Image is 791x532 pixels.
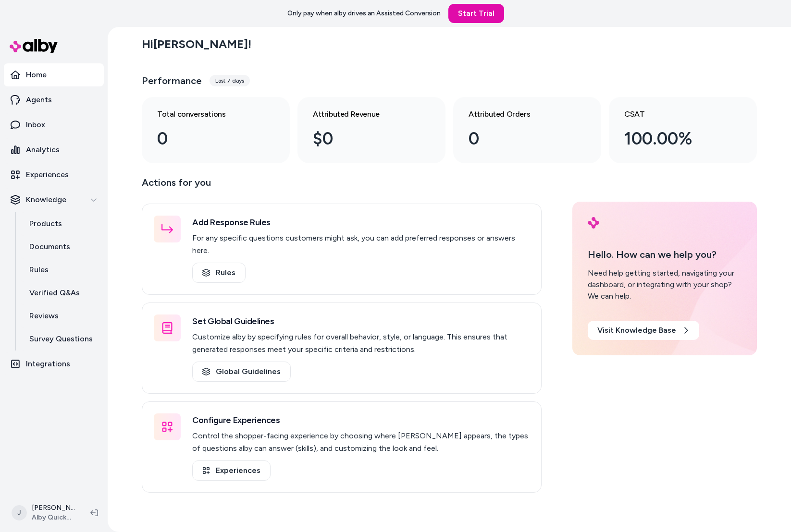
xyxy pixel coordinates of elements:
a: Home [4,63,104,86]
a: Products [20,212,104,235]
h3: CSAT [624,109,726,120]
a: Survey Questions [20,327,104,351]
p: Reviews [29,310,59,322]
p: Integrations [26,358,70,370]
a: Inbox [4,113,104,136]
h3: Add Response Rules [192,216,530,229]
a: Reviews [20,304,104,327]
p: Knowledge [26,194,66,206]
h3: Set Global Guidelines [192,314,530,328]
div: 0 [157,126,259,152]
a: Rules [20,258,104,281]
p: Documents [29,241,70,253]
p: Actions for you [142,175,542,198]
p: Experiences [26,169,69,181]
a: Integrations [4,352,104,375]
p: Rules [29,264,49,276]
button: Knowledge [4,188,104,211]
p: For any specific questions customers might ask, you can add preferred responses or answers here. [192,232,530,257]
button: J[PERSON_NAME]Alby QuickStart Store [6,497,83,528]
p: Control the shopper-facing experience by choosing where [PERSON_NAME] appears, the types of quest... [192,430,530,455]
h3: Total conversations [157,109,259,120]
p: Products [29,218,62,230]
p: Only pay when alby drives an Assisted Conversion [287,9,441,18]
a: Experiences [192,460,271,481]
div: Need help getting started, navigating your dashboard, or integrating with your shop? We can help. [588,267,742,302]
p: Agents [26,94,52,106]
img: alby Logo [588,217,599,229]
a: Global Guidelines [192,362,291,382]
a: Documents [20,235,104,258]
p: Customize alby by specifying rules for overall behavior, style, or language. This ensures that ge... [192,331,530,356]
div: $0 [313,126,415,152]
h3: Attributed Revenue [313,109,415,120]
span: J [12,505,27,520]
a: Analytics [4,138,104,161]
a: Rules [192,263,246,283]
a: CSAT 100.00% [609,97,757,163]
h2: Hi [PERSON_NAME] ! [142,37,251,51]
div: 0 [469,126,570,152]
p: Home [26,69,47,81]
a: Total conversations 0 [142,97,290,163]
p: Analytics [26,144,60,156]
a: Visit Knowledge Base [588,321,699,340]
a: Agents [4,88,104,111]
h3: Attributed Orders [469,109,570,120]
div: 100.00% [624,126,726,152]
a: Start Trial [448,4,504,23]
p: Verified Q&As [29,287,80,299]
a: Experiences [4,163,104,186]
a: Verified Q&As [20,281,104,304]
div: Last 7 days [210,75,250,86]
p: Survey Questions [29,333,93,345]
a: Attributed Revenue $0 [297,97,445,163]
p: Hello. How can we help you? [588,247,742,262]
img: alby Logo [10,39,58,53]
a: Attributed Orders 0 [453,97,601,163]
p: [PERSON_NAME] [32,503,75,513]
h3: Performance [142,74,202,87]
h3: Configure Experiences [192,413,530,427]
p: Inbox [26,119,45,131]
span: Alby QuickStart Store [32,513,75,522]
